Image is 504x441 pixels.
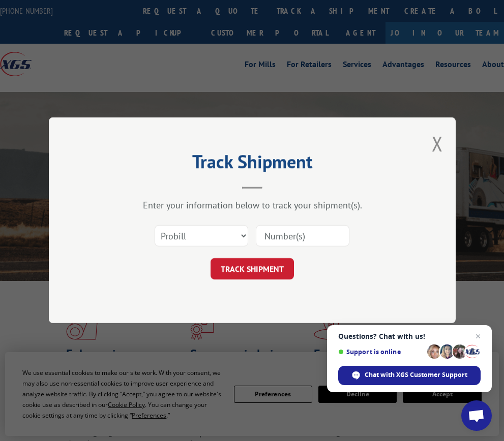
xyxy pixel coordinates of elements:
[211,259,294,280] button: TRACK SHIPMENT
[432,130,443,157] button: Close modal
[100,154,405,174] h2: Track Shipment
[365,370,467,380] span: Chat with XGS Customer Support
[338,332,481,340] span: Questions? Chat with us!
[256,226,349,247] input: Number(s)
[338,348,424,356] span: Support is online
[461,400,492,431] div: Open chat
[338,366,481,385] div: Chat with XGS Customer Support
[100,200,405,211] div: Enter your information below to track your shipment(s).
[472,330,484,342] span: Close chat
